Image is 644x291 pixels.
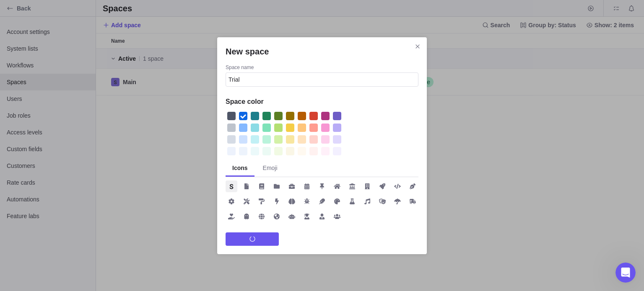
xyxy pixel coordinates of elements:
input: Space name [226,72,418,87]
div: Space name [226,64,418,72]
iframe: Intercom live chat [615,263,636,283]
h2: New space [226,46,418,57]
span: Close [412,41,423,52]
span: Icons [232,164,248,172]
h4: Space color [226,97,418,107]
span: Emoji [263,164,278,172]
div: New space [217,37,427,254]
